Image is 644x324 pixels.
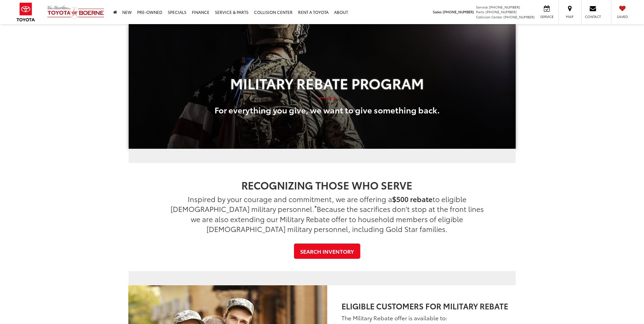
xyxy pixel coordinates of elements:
[342,302,512,310] h3: Eligible Customers for Military Rebate
[503,14,535,19] span: [PHONE_NUMBER]
[294,244,360,259] a: Search Inventory
[129,24,516,149] div: Military Rebate Program | Vic Vaughan Toyota of Boerne in Boerne TX
[342,313,512,322] p: The Military Rebate offer is available to:
[476,14,502,19] span: Collision Center
[476,9,484,14] span: Parts
[539,14,554,19] span: Service
[443,9,474,14] span: [PHONE_NUMBER]
[392,194,433,204] strong: $500 rebate
[134,105,521,115] p: For everything you give, we want to give something back.
[615,14,630,19] span: Saved
[170,194,484,234] p: Inspired by your courage and commitment, we are offering a to eligible [DEMOGRAPHIC_DATA] militar...
[585,14,601,19] span: Contact
[485,9,517,14] span: [PHONE_NUMBER]
[134,75,521,91] h1: Military Rebate Program
[47,5,105,19] img: Vic Vaughan Toyota of Boerne
[562,14,577,19] span: Map
[489,4,520,10] span: [PHONE_NUMBER]
[170,179,484,191] p: Recognizing Those Who Serve
[433,9,442,14] span: Sales
[476,4,488,10] span: Service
